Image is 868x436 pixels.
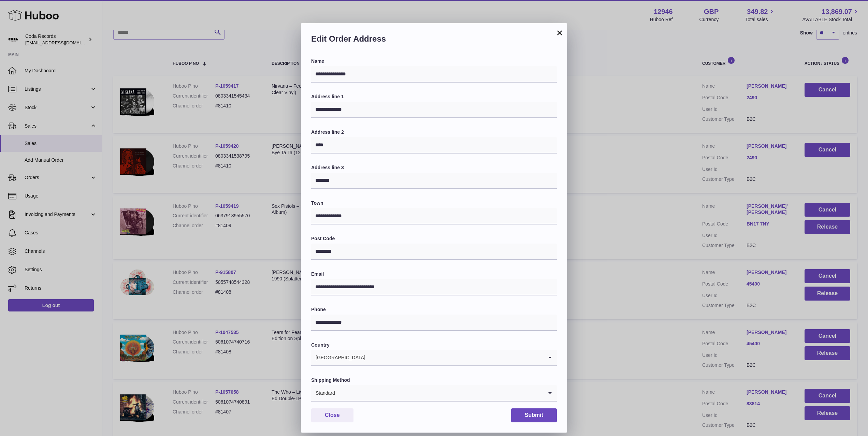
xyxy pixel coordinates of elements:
label: Address line 1 [311,93,557,100]
button: Close [311,408,353,422]
button: × [555,29,564,37]
label: Address line 2 [311,129,557,135]
button: Submit [511,408,557,422]
input: Search for option [366,350,543,365]
div: Search for option [311,385,557,402]
label: Post Code [311,235,557,242]
h2: Edit Order Address [311,33,557,48]
label: Address line 3 [311,164,557,171]
label: Shipping Method [311,377,557,383]
label: Phone [311,306,557,313]
span: Standard [311,385,335,401]
label: Name [311,58,557,64]
label: Country [311,342,557,348]
label: Email [311,271,557,277]
span: [GEOGRAPHIC_DATA] [311,350,366,365]
div: Search for option [311,350,557,366]
label: Town [311,200,557,206]
input: Search for option [335,385,543,401]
